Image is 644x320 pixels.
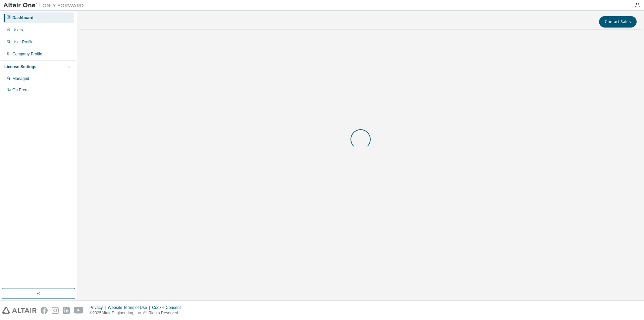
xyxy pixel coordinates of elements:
[108,305,152,310] div: Website Terms of Use
[90,310,185,316] p: © 2025 Altair Engineering, Inc. All Rights Reserved.
[2,307,37,314] img: altair_logo.svg
[599,16,637,28] button: Contact Sales
[4,64,36,70] div: License Settings
[12,39,34,45] div: User Profile
[12,27,23,33] div: Users
[74,307,84,314] img: youtube.svg
[152,305,184,310] div: Cookie Consent
[12,87,29,93] div: On Prem
[12,51,42,57] div: Company Profile
[90,305,108,310] div: Privacy
[12,76,29,81] div: Managed
[41,307,48,314] img: facebook.svg
[3,2,87,9] img: Altair One
[52,307,59,314] img: instagram.svg
[12,15,34,20] div: Dashboard
[63,307,70,314] img: linkedin.svg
